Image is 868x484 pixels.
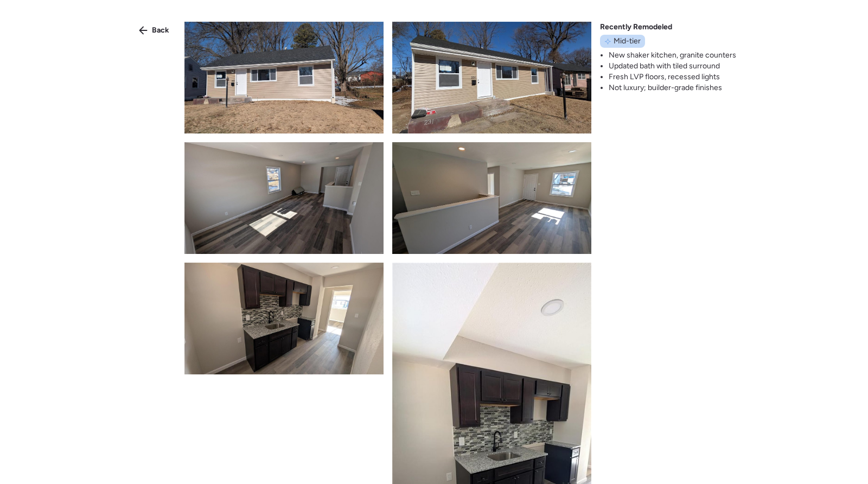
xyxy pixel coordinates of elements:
li: Not luxury; builder-grade finishes [609,82,736,93]
li: New shaker kitchen, granite counters [609,50,736,61]
img: product [184,263,384,374]
span: Back [152,25,169,36]
img: product [392,22,591,133]
li: Updated bath with tiled surround [609,61,736,72]
span: Mid-tier [614,36,641,47]
img: product [184,142,384,254]
img: product [184,22,384,133]
li: Fresh LVP floors, recessed lights [609,72,736,82]
span: Recently Remodeled [600,22,672,33]
img: product [392,142,591,254]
